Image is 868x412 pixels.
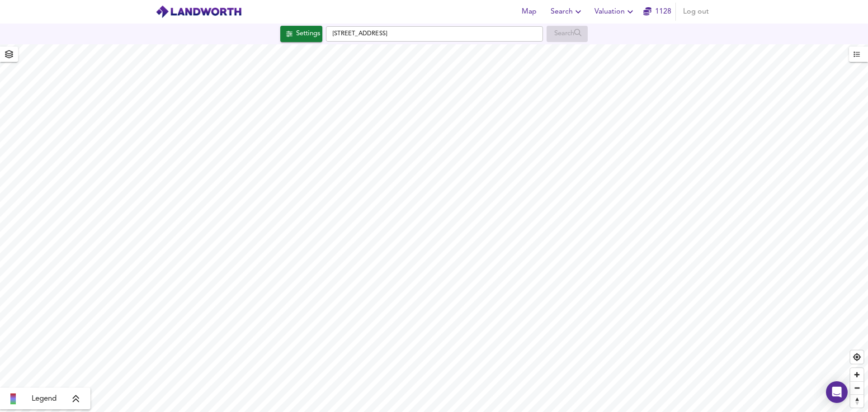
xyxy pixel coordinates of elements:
span: Map [518,5,540,18]
button: Reset bearing to north [850,394,863,407]
button: Valuation [591,3,639,21]
input: Enter a location... [326,26,543,42]
div: Settings [296,28,320,40]
div: Enable a Source before running a Search [547,26,588,42]
span: Valuation [594,5,636,18]
button: Settings [280,26,322,42]
button: Map [514,3,543,21]
span: Zoom out [850,382,863,394]
button: Log out [679,3,712,21]
span: Legend [32,393,57,404]
div: Click to configure Search Settings [280,26,322,42]
button: Zoom in [850,368,863,381]
button: Find my location [850,350,863,364]
span: Search [551,5,584,18]
img: logo [156,5,242,19]
button: 1128 [643,3,672,21]
div: Open Intercom Messenger [826,381,848,403]
a: 1128 [643,5,671,18]
button: Zoom out [850,381,863,394]
button: Search [547,3,587,21]
span: Log out [683,5,709,18]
